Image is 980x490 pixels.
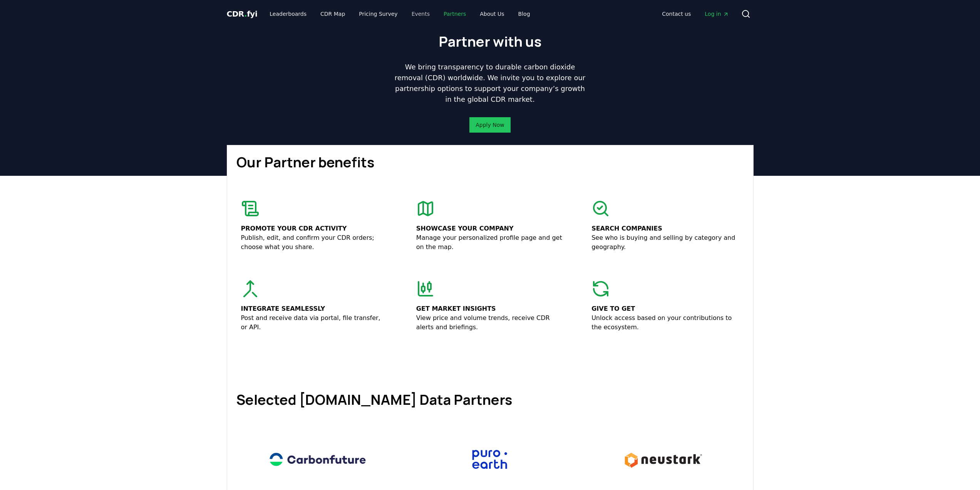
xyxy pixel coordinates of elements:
[416,224,564,233] p: Showcase your company
[469,117,510,133] button: Apply Now
[474,7,510,21] a: About Us
[416,313,564,332] p: View price and volume trends, receive CDR alerts and briefings.
[263,7,536,21] nav: Main
[236,392,744,407] h1: Selected [DOMAIN_NAME] Data Partners
[416,233,564,252] p: Manage your personalized profile page and get on the map.
[241,233,389,252] p: Publish, edit, and confirm your CDR orders; choose what you share.
[227,8,258,19] a: CDR.fyi
[656,7,735,21] nav: Main
[512,7,536,21] a: Blog
[591,304,739,313] p: Give to get
[591,233,739,252] p: See who is buying and selling by category and geography.
[439,34,541,49] h1: Partner with us
[314,7,351,21] a: CDR Map
[227,9,258,19] span: CDR fyi
[591,224,739,233] p: Search companies
[476,121,504,129] a: Apply Now
[607,438,717,481] img: Neustark logo
[435,438,545,481] img: Puro.earth logo
[241,224,389,233] p: Promote your CDR activity
[405,7,436,21] a: Events
[244,9,247,19] span: .
[699,7,735,21] a: Log in
[263,7,313,21] a: Leaderboards
[705,10,729,18] span: Log in
[591,313,739,332] p: Unlock access based on your contributions to the ecosystem.
[353,7,404,21] a: Pricing Survey
[241,313,389,332] p: Post and receive data via portal, file transfer, or API.
[241,304,389,313] p: Integrate seamlessly
[392,62,589,105] p: We bring transparency to durable carbon dioxide removal (CDR) worldwide. We invite you to explore...
[437,7,472,21] a: Partners
[263,438,373,481] img: Carbonfuture logo
[236,155,744,170] h1: Our Partner benefits
[656,7,697,21] a: Contact us
[416,304,564,313] p: Get market insights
